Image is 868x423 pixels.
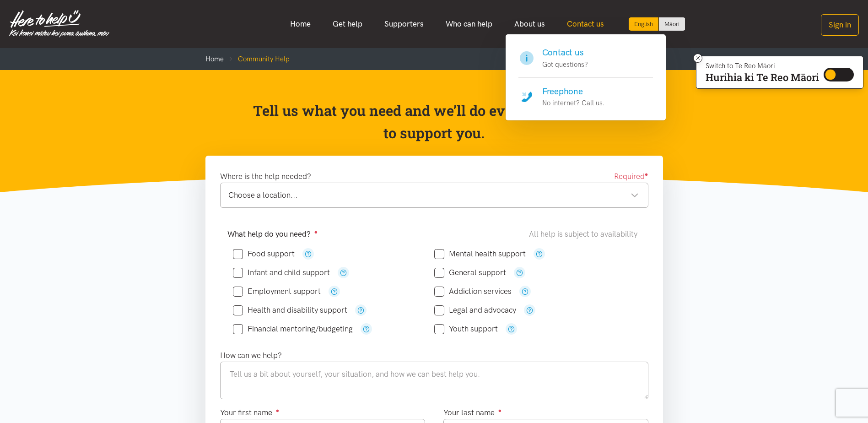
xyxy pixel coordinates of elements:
[821,14,859,36] button: Sign in
[276,407,280,414] sup: ●
[518,78,653,109] a: Freephone No internet? Call us.
[233,287,321,295] label: Employment support
[629,17,659,31] div: Current language
[220,170,311,183] label: Where is the help needed?
[645,171,648,178] sup: ●
[373,14,435,34] a: Supporters
[205,55,224,63] a: Home
[434,325,498,333] label: Youth support
[233,306,347,314] label: Health and disability support
[227,228,318,240] label: What help do you need?
[542,59,588,70] p: Got questions?
[503,14,556,34] a: About us
[220,349,282,362] label: How can we help?
[434,287,512,295] label: Addiction services
[233,325,353,333] label: Financial mentoring/budgeting
[434,306,516,314] label: Legal and advocacy
[220,407,280,419] label: Your first name
[542,46,588,59] h4: Contact us
[233,250,295,258] label: Food support
[435,14,503,34] a: Who can help
[659,17,685,31] a: Switch to Te Reo Māori
[706,63,819,69] p: Switch to Te Reo Māori
[224,54,290,65] li: Community Help
[505,34,666,121] div: Contact us
[434,269,506,277] label: General support
[706,73,819,81] p: Hurihia ki Te Reo Māori
[542,98,605,108] p: No internet? Call us.
[529,228,641,240] div: All help is subject to availability
[542,85,605,98] h4: Freephone
[228,189,639,201] div: Choose a location...
[498,407,502,414] sup: ●
[443,407,502,419] label: Your last name
[279,14,322,34] a: Home
[314,228,318,235] sup: ●
[434,250,526,258] label: Mental health support
[322,14,373,34] a: Get help
[629,17,685,31] div: Language toggle
[518,46,653,78] a: Contact us Got questions?
[252,99,616,145] p: Tell us what you need and we’ll do everything we can to support you.
[556,14,615,34] a: Contact us
[614,170,648,183] span: Required
[9,10,109,38] img: Home
[233,269,330,277] label: Infant and child support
